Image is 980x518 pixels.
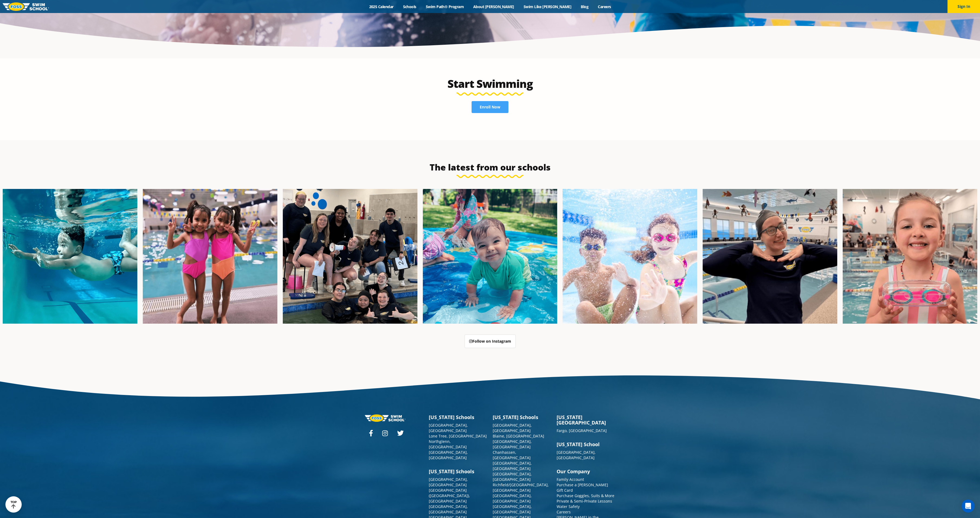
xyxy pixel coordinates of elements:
img: Fa25-Website-Images-600x600.png [423,189,557,324]
div: TOP [11,500,17,509]
a: [GEOGRAPHIC_DATA], [GEOGRAPHIC_DATA] [493,423,532,433]
a: Careers [557,509,571,514]
a: Swim Like [PERSON_NAME] [519,4,576,9]
img: Fa25-Website-Images-8-600x600.jpg [143,189,277,324]
a: [GEOGRAPHIC_DATA], [GEOGRAPHIC_DATA] [493,439,532,449]
a: Family Account [557,477,584,482]
a: Follow on Instagram [465,334,516,348]
a: [GEOGRAPHIC_DATA], [GEOGRAPHIC_DATA] [557,450,596,460]
a: [GEOGRAPHIC_DATA], [GEOGRAPHIC_DATA] [429,504,468,514]
a: Blog [576,4,593,9]
a: Water Safety [557,504,580,509]
div: Open Intercom Messenger [962,500,975,513]
a: 2025 Calendar [364,4,398,9]
img: Fa25-Website-Images-2-600x600.png [283,189,417,324]
img: Fa25-Website-Images-14-600x600.jpg [843,189,977,324]
img: Foss-logo-horizontal-white.svg [365,414,405,422]
h3: [US_STATE][GEOGRAPHIC_DATA] [557,414,615,425]
a: Lone Tree, [GEOGRAPHIC_DATA] [429,433,487,439]
img: FOSS Swim School Logo [3,2,49,11]
a: [GEOGRAPHIC_DATA], [GEOGRAPHIC_DATA] [429,477,468,487]
a: [GEOGRAPHIC_DATA] ([GEOGRAPHIC_DATA]), [GEOGRAPHIC_DATA] [429,488,470,504]
h3: [US_STATE] Schools [493,414,551,420]
a: Richfield/[GEOGRAPHIC_DATA], [GEOGRAPHIC_DATA] [493,482,549,493]
a: Purchase Goggles, Suits & More [557,493,614,498]
a: [GEOGRAPHIC_DATA], [GEOGRAPHIC_DATA] [493,493,532,504]
a: [GEOGRAPHIC_DATA], [GEOGRAPHIC_DATA] [493,471,532,482]
h3: [US_STATE] School [557,442,615,447]
img: Fa25-Website-Images-9-600x600.jpg [703,189,837,324]
a: Schools [398,4,421,9]
h3: Our Company [557,469,615,474]
a: Swim Path® Program [421,4,468,9]
a: [GEOGRAPHIC_DATA], [GEOGRAPHIC_DATA] [493,504,532,514]
a: Blaine, [GEOGRAPHIC_DATA] [493,433,544,439]
img: Fa25-Website-Images-1-600x600.png [3,189,137,324]
a: [GEOGRAPHIC_DATA], [GEOGRAPHIC_DATA] [493,461,532,471]
a: Fargo, [GEOGRAPHIC_DATA] [557,428,607,433]
a: About [PERSON_NAME] [469,4,519,9]
span: Enroll Now [480,105,500,109]
img: FCC_FOSS_GeneralShoot_May_FallCampaign_lowres-9556-600x600.jpg [563,189,697,324]
a: Enroll Now [472,101,508,113]
h3: [US_STATE] Schools [429,469,487,474]
a: Purchase a [PERSON_NAME] Gift Card [557,482,608,493]
a: Northglenn, [GEOGRAPHIC_DATA] [429,439,467,449]
a: Chanhassen, [GEOGRAPHIC_DATA] [493,450,531,460]
a: [GEOGRAPHIC_DATA], [GEOGRAPHIC_DATA] [429,423,468,433]
a: [GEOGRAPHIC_DATA], [GEOGRAPHIC_DATA] [429,450,468,460]
a: Private & Semi-Private Lessons [557,498,612,504]
a: Careers [593,4,616,9]
h3: [US_STATE] Schools [429,414,487,420]
h2: Start Swimming [362,77,618,90]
